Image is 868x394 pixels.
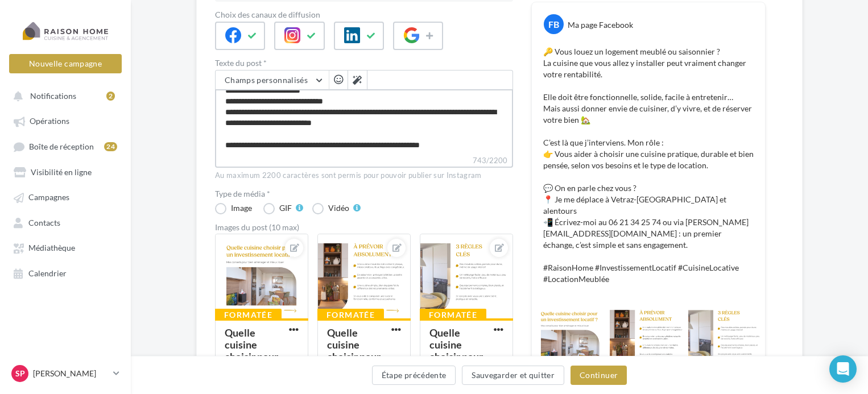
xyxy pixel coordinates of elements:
a: Campagnes [7,186,124,207]
button: Sauvegarder et quitter [462,366,564,385]
span: Calendrier [28,268,67,278]
button: Étape précédente [372,366,456,385]
div: GIF [279,204,292,212]
a: Visibilité en ligne [7,161,124,182]
a: Opérations [7,110,124,131]
button: Nouvelle campagne [9,54,122,73]
div: Images du post (10 max) [215,223,513,231]
div: Quelle cuisine choisir pour un inve... [225,326,278,375]
div: Formatée [420,309,486,321]
div: 24 [104,142,117,151]
div: FB [544,14,564,34]
span: Opérations [30,117,69,126]
p: 🔑 Vous louez un logement meublé ou saisonnier ? La cuisine que vous allez y installer peut vraime... [543,46,754,285]
div: Ma page Facebook [568,19,633,31]
span: Sp [15,368,25,379]
a: Sp [PERSON_NAME] [9,363,122,384]
button: Champs personnalisés [216,70,329,90]
button: Notifications 2 [7,85,119,106]
div: 2 [106,92,115,101]
label: 743/2200 [215,155,513,168]
div: Open Intercom Messenger [829,355,857,383]
div: Quelle cuisine choisir pour un inve... [327,326,381,375]
span: Notifications [30,91,76,101]
a: Boîte de réception24 [7,136,124,157]
span: Contacts [28,218,60,227]
label: Choix des canaux de diffusion [215,11,513,19]
a: Calendrier [7,263,124,283]
span: Médiathèque [28,243,75,253]
p: [PERSON_NAME] [33,368,109,379]
a: Contacts [7,212,124,233]
label: Type de média * [215,190,513,198]
a: Médiathèque [7,237,124,258]
span: Boîte de réception [29,142,94,151]
span: Visibilité en ligne [31,167,92,177]
div: Image [231,204,252,212]
div: Quelle cuisine choisir pour un inve... [429,326,483,375]
span: Champs personnalisés [225,75,308,85]
div: Formatée [317,309,384,321]
button: Continuer [571,366,627,385]
div: Au maximum 2200 caractères sont permis pour pouvoir publier sur Instagram [215,171,513,181]
div: Vidéo [328,204,349,212]
div: Formatée [215,309,282,321]
span: Campagnes [28,193,69,202]
label: Texte du post * [215,59,513,67]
